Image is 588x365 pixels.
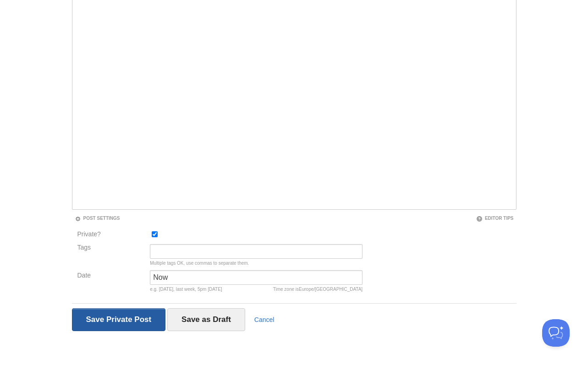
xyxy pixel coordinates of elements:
label: Tags [75,244,148,251]
label: Private? [77,231,145,240]
input: Save Private Post [72,308,166,331]
div: Multiple tags OK, use commas to separate them. [150,261,363,266]
a: Post Settings [75,216,120,221]
iframe: Help Scout Beacon - Open [542,319,570,347]
span: Europe/[GEOGRAPHIC_DATA] [299,287,363,292]
a: Cancel [254,316,275,323]
label: Date [77,272,145,281]
div: Time zone is [273,287,363,292]
input: Save as Draft [167,308,245,331]
a: Editor Tips [476,216,514,221]
div: e.g. [DATE], last week, 5pm [DATE] [150,287,363,292]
